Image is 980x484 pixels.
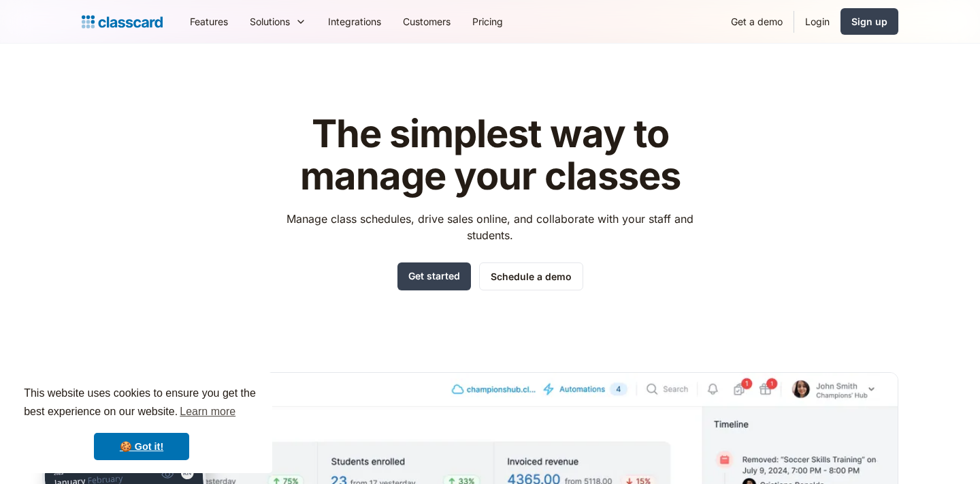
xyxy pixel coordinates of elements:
span: This website uses cookies to ensure you get the best experience on our website. [24,385,259,422]
a: Customers [392,6,461,37]
div: Sign up [851,14,887,29]
a: Pricing [461,6,514,37]
div: cookieconsent [11,372,272,473]
a: Login [794,6,840,37]
div: Solutions [250,14,290,29]
a: Integrations [317,6,392,37]
a: Get a demo [720,6,794,37]
a: home [82,12,163,31]
h1: The simplest way to manage your classes [274,113,706,197]
a: Get started [397,262,471,290]
a: Sign up [840,8,898,35]
div: Solutions [239,6,317,37]
a: Features [179,6,239,37]
p: Manage class schedules, drive sales online, and collaborate with your staff and students. [274,211,706,243]
a: dismiss cookie message [94,433,189,460]
a: Schedule a demo [479,262,583,290]
a: learn more about cookies [178,402,238,422]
